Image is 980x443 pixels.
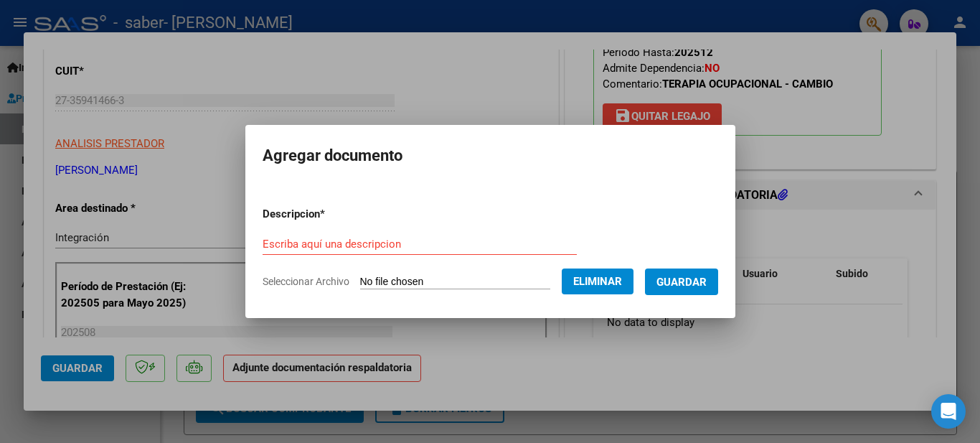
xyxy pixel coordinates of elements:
[656,276,707,289] span: Guardar
[645,269,718,295] button: Guardar
[931,394,966,429] div: Open Intercom Messenger
[573,275,622,288] span: Eliminar
[263,276,349,287] span: Seleccionar Archivo
[562,269,633,294] button: Eliminar
[263,206,400,223] p: Descripcion
[263,142,718,169] h2: Agregar documento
